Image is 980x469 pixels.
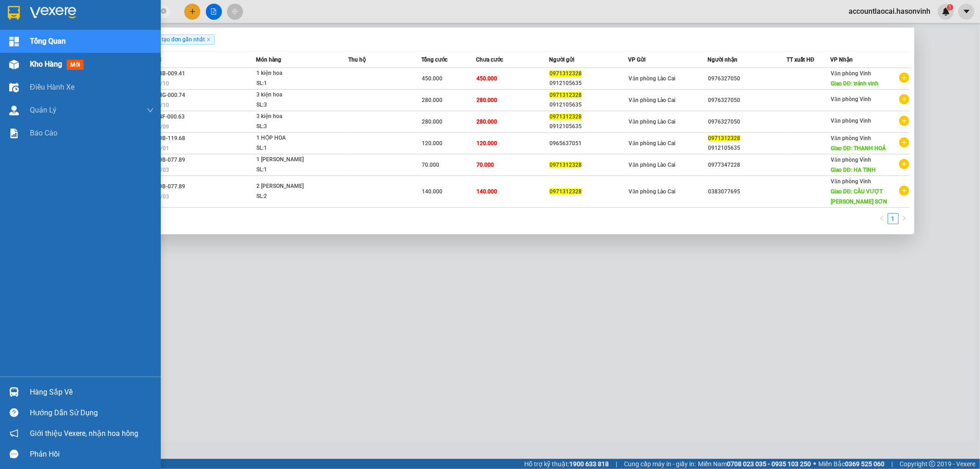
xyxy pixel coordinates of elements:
[256,181,325,192] div: 2 [PERSON_NAME]
[256,143,325,153] div: SL: 1
[708,160,786,170] div: 0977347228
[476,162,494,168] span: 70.000
[899,137,909,147] span: plus-circle
[421,57,448,63] span: Tổng cước
[10,450,18,458] span: message
[9,83,19,92] img: warehouse-icon
[549,79,628,88] div: 0912105635
[476,140,497,147] span: 120.000
[476,188,497,195] span: 140.000
[899,73,909,83] span: plus-circle
[877,213,888,224] button: left
[256,57,281,63] span: Món hàng
[549,122,628,131] div: 0912105635
[899,94,909,104] span: plus-circle
[30,406,154,420] div: Hướng dẫn sử dụng
[899,186,909,196] span: plus-circle
[161,7,166,16] span: close-circle
[549,188,582,195] span: 0971312328
[9,37,19,46] img: dashboard-icon
[256,165,325,175] div: SL: 1
[9,387,19,397] img: warehouse-icon
[30,60,62,68] span: Kho hàng
[549,92,582,98] span: 0971312328
[348,57,366,63] span: Thu hộ
[256,90,325,100] div: 3 kiện hoa
[256,192,325,202] div: SL: 2
[708,117,786,127] div: 0976327050
[256,133,325,143] div: 1 HỘP HOA
[831,70,871,77] span: Văn phòng Vinh
[831,157,871,163] span: Văn phòng Vinh
[30,428,138,439] span: Giới thiệu Vexere, nhận hoa hồng
[476,97,497,103] span: 280.000
[899,116,909,126] span: plus-circle
[629,57,646,63] span: VP Gửi
[879,215,885,221] span: left
[877,213,888,224] li: Previous Page
[629,162,676,168] span: Văn phòng Lào Cai
[10,429,18,438] span: notification
[256,68,325,79] div: 1 kiện hoa
[830,57,853,63] span: VP Nhận
[708,96,786,105] div: 0976327050
[206,37,211,42] span: close
[30,385,154,399] div: Hàng sắp về
[67,60,84,70] span: mới
[422,188,442,195] span: 140.000
[629,188,676,195] span: Văn phòng Lào Cai
[831,135,871,141] span: Văn phòng Vinh
[831,80,878,87] span: Giao DĐ: tránh vinh
[708,135,740,141] span: 0971312328
[888,213,899,224] li: 1
[831,188,887,205] span: Giao DĐ: CẦU VƯỢT [PERSON_NAME] SƠN
[708,74,786,84] div: 0976327050
[30,35,66,47] span: Tổng Quan
[256,79,325,89] div: SL: 1
[476,119,497,125] span: 280.000
[549,139,628,148] div: 0965637051
[901,215,907,221] span: right
[899,159,909,169] span: plus-circle
[256,122,325,132] div: SL: 3
[629,97,676,103] span: Văn phòng Lào Cai
[256,112,325,122] div: 3 kiện hoa
[30,104,57,116] span: Quản Lý
[549,113,582,120] span: 0971312328
[9,106,19,115] img: warehouse-icon
[899,213,910,224] button: right
[143,34,215,45] span: Ngày tạo đơn gần nhất
[30,81,74,93] span: Điều hành xe
[8,6,20,20] img: logo-vxr
[831,118,871,124] span: Văn phòng Vinh
[422,119,442,125] span: 280.000
[629,140,676,147] span: Văn phòng Lào Cai
[9,129,19,138] img: solution-icon
[629,119,676,125] span: Văn phòng Lào Cai
[161,8,166,14] span: close-circle
[708,187,786,197] div: 0383077695
[256,100,325,110] div: SL: 3
[629,75,676,82] span: Văn phòng Lào Cai
[888,214,898,224] a: 1
[708,57,737,63] span: Người nhận
[787,57,815,63] span: TT xuất HĐ
[422,97,442,103] span: 280.000
[708,143,786,153] div: 0912105635
[9,60,19,69] img: warehouse-icon
[549,100,628,110] div: 0912105635
[256,155,325,165] div: 1 [PERSON_NAME]
[549,70,582,77] span: 0971312328
[831,96,871,102] span: Văn phòng Vinh
[476,57,503,63] span: Chưa cước
[476,75,497,82] span: 450.000
[831,167,876,173] span: Giao DĐ: HA TINH
[147,107,154,114] span: down
[30,447,154,461] div: Phản hồi
[422,162,439,168] span: 70.000
[422,75,442,82] span: 450.000
[899,213,910,224] li: Next Page
[10,408,18,417] span: question-circle
[831,145,886,152] span: Giao DĐ: THANH HOÁ
[422,140,442,147] span: 120.000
